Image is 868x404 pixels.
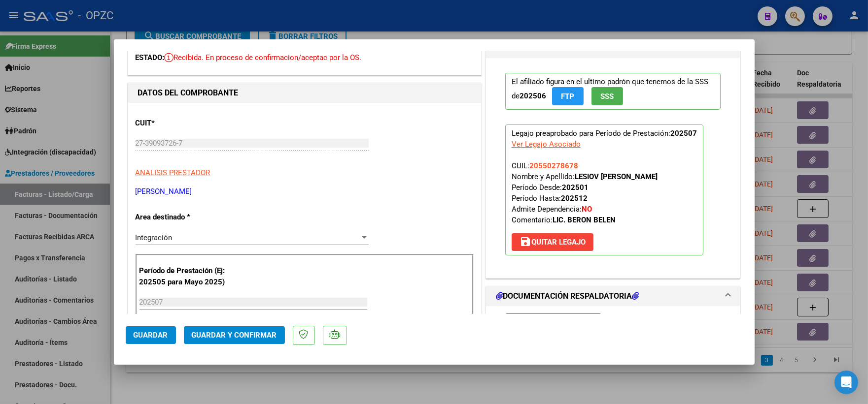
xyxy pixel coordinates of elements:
strong: 202512 [561,194,588,203]
strong: DATOS DEL COMPROBANTE [138,88,239,97]
span: Comentario: [512,216,616,224]
span: Recibida. En proceso de confirmacion/aceptac por la OS. [165,53,362,62]
span: SSS [600,92,614,101]
strong: 202507 [670,129,697,138]
span: Integración [136,233,173,242]
strong: 202501 [562,183,589,192]
h1: DOCUMENTACIÓN RESPALDATORIA [496,290,639,302]
p: Area destinado * [136,212,237,223]
span: ANALISIS PRESTADOR [136,168,210,177]
div: Open Intercom Messenger [834,371,858,394]
p: Legajo preaprobado para Período de Prestación: [505,124,703,255]
mat-expansion-panel-header: DOCUMENTACIÓN RESPALDATORIA [486,286,740,306]
strong: LIC. BERON BELEN [553,216,616,224]
span: Guardar [134,331,168,340]
span: FTP [561,92,574,101]
mat-icon: save [520,236,531,248]
span: ESTADO: [136,53,165,62]
button: FTP [552,87,584,105]
p: CUIT [136,118,237,129]
p: Período de Prestación (Ej: 202505 para Mayo 2025) [139,265,239,287]
button: Guardar y Confirmar [184,326,285,344]
button: Guardar [126,326,176,344]
strong: LESIOV [PERSON_NAME] [575,172,658,181]
span: Quitar Legajo [520,238,586,247]
div: Ver Legajo Asociado [512,139,581,150]
span: CUIL: Nombre y Apellido: Período Desde: Período Hasta: Admite Dependencia: [512,161,658,224]
button: SSS [591,87,623,105]
span: 20550278678 [529,161,578,170]
div: PREAPROBACIÓN PARA INTEGRACION [486,58,740,278]
strong: NO [582,205,592,214]
span: Guardar y Confirmar [192,331,277,340]
p: El afiliado figura en el ultimo padrón que tenemos de la SSS de [505,73,721,110]
strong: 202506 [520,92,546,100]
button: Agregar Documento [505,313,601,332]
button: Quitar Legajo [512,233,593,251]
p: [PERSON_NAME] [136,186,474,197]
